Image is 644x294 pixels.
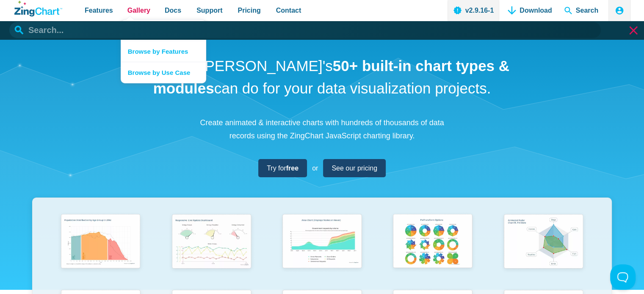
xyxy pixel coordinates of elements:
span: Gallery [127,5,150,16]
p: Create animated & interactive charts with hundreds of thousands of data records using the ZingCha... [195,116,449,142]
a: Responsive Live Update Dashboard [156,211,266,286]
img: Pie Transform Options [388,211,477,274]
img: Population Distribution by Age Group in 2052 [56,211,145,274]
a: Population Distribution by Age Group in 2052 [45,211,156,286]
span: or [312,162,318,174]
input: Search... [9,22,601,38]
strong: free [286,165,299,172]
iframe: Toggle Customer Support [610,264,636,290]
span: See our pricing [332,162,377,174]
img: Responsive Live Update Dashboard [167,211,256,274]
a: See our pricing [323,159,386,177]
a: Pie Transform Options [377,211,488,286]
span: Pricing [238,5,260,16]
a: Animated Radar Chart ft. Pet Data [488,211,599,286]
strong: 50+ built-in chart types & modules [153,58,509,96]
a: Area Chart (Displays Nodes on Hover) [267,211,377,286]
a: Browse by Chart Type [121,20,206,41]
span: Features [85,5,113,16]
h1: See what [PERSON_NAME]'s can do for your data visualization projects. [132,55,513,99]
img: Area Chart (Displays Nodes on Hover) [278,211,366,274]
span: Try for [267,162,299,174]
span: Support [196,5,222,16]
a: Browse by Use Case [121,62,206,83]
img: Animated Radar Chart ft. Pet Data [499,211,588,274]
a: ZingChart Logo. Click to return to the homepage [14,1,62,16]
a: Browse by Features [121,41,206,62]
span: Contact [276,5,301,16]
a: Try forfree [258,159,307,177]
span: Docs [165,5,181,16]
